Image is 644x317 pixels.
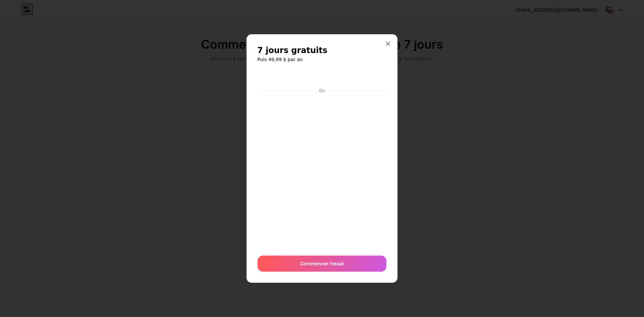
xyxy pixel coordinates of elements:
font: Puis 49,99 $ par an [257,57,303,62]
font: Commencer l'essai [300,261,344,266]
iframe: Cadre de bouton sécurisé pour le paiement [258,70,386,86]
font: Ou [319,88,325,93]
font: 7 jours gratuits [257,46,327,55]
iframe: Cadre de saisie sécurisé pour le paiement [256,94,388,248]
